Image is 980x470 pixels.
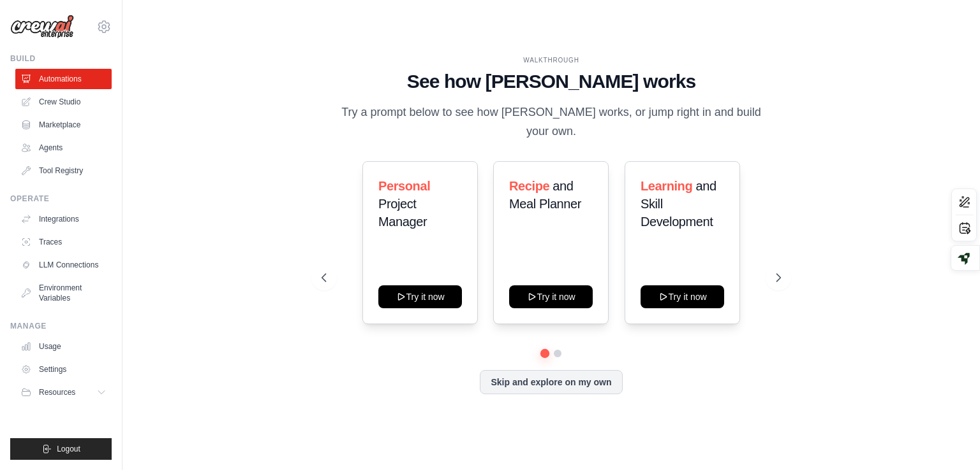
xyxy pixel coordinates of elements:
[15,336,112,357] a: Usage
[337,103,766,141] p: Try a prompt below to see how [PERSON_NAME] works, or jump right in and build your own.
[641,285,724,308] button: Try it now
[15,359,112,380] a: Settings
[10,15,74,39] img: Logo
[916,409,980,470] iframe: Chat Widget
[15,160,112,181] a: Tool Registry
[10,438,112,460] button: Logout
[641,179,692,193] span: Learning
[15,255,112,275] a: LLM Connections
[15,69,112,89] a: Automations
[378,179,430,193] span: Personal
[15,115,112,135] a: Marketplace
[10,194,112,204] div: Operate
[15,278,112,308] a: Environment Variables
[15,382,112,402] button: Resources
[15,138,112,158] a: Agents
[15,92,112,112] a: Crew Studio
[15,209,112,229] a: Integrations
[10,53,112,64] div: Build
[378,197,427,229] span: Project Manager
[641,179,716,229] span: and Skill Development
[509,285,593,308] button: Try it now
[15,232,112,252] a: Traces
[322,55,781,65] div: WALKTHROUGH
[509,179,549,193] span: Recipe
[39,387,75,397] span: Resources
[57,444,80,454] span: Logout
[480,370,622,394] button: Skip and explore on my own
[378,285,462,308] button: Try it now
[509,179,581,211] span: and Meal Planner
[322,70,781,93] h1: See how [PERSON_NAME] works
[10,321,112,331] div: Manage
